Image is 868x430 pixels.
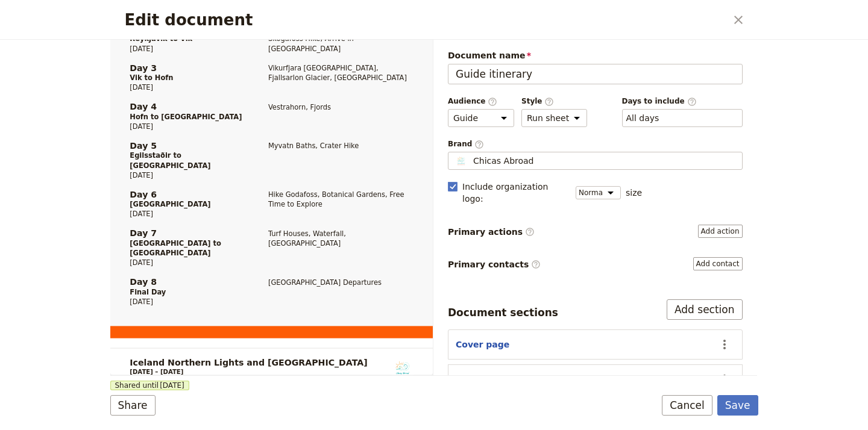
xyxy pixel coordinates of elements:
[130,63,242,73] span: Day 3
[544,97,554,105] span: ​
[110,395,156,416] button: Share
[130,141,242,151] span: Day 5
[626,187,642,199] span: size
[714,369,735,390] button: Actions
[453,155,468,167] img: Profile
[488,97,497,105] span: ​
[242,54,413,93] div: Vikurfjara [GEOGRAPHIC_DATA],​ Fjallsarlon Glacier,​ [GEOGRAPHIC_DATA]
[456,373,500,385] button: Overview
[130,209,242,219] span: [DATE]
[462,181,568,205] span: Include organization logo :
[622,96,743,107] span: Days to include
[130,297,242,307] span: [DATE]
[521,96,587,107] span: Style
[693,257,743,270] button: Primary contacts​
[687,97,697,105] span: ​
[130,238,242,258] span: [GEOGRAPHIC_DATA] to [GEOGRAPHIC_DATA]
[130,258,242,267] span: [DATE]
[130,112,242,122] span: Hofn to [GEOGRAPHIC_DATA]
[130,358,367,368] h1: Iceland Northern Lights and [GEOGRAPHIC_DATA]
[474,140,484,148] span: ​
[242,92,413,131] div: Vestrahorn,​ Fjords
[130,73,242,83] span: Vik to Hofn
[662,395,712,416] button: Cancel
[576,186,621,199] select: size
[130,368,183,375] span: [DATE] – [DATE]
[521,109,587,127] select: Style​
[130,83,242,92] span: [DATE]
[242,219,413,267] div: Turf Houses,​ Waterfall,​ [GEOGRAPHIC_DATA]
[473,155,534,167] span: Chicas Abroad
[130,170,242,180] span: [DATE]
[130,287,242,297] span: Final Day
[130,122,242,131] span: [DATE]
[714,334,735,355] button: Actions
[448,64,743,84] input: Document name
[242,131,413,180] div: Myvatn Baths,​ Crater Hike
[130,34,242,43] span: Reykjavik to Vik
[667,299,743,320] button: Add section
[626,112,659,124] button: Days to include​Clear input
[130,151,242,170] span: Egilsstaðir to [GEOGRAPHIC_DATA]
[698,225,743,238] button: Primary actions​
[242,267,413,307] div: [GEOGRAPHIC_DATA] Departures
[456,338,509,351] button: Cover page
[130,229,242,238] span: Day 7
[130,43,242,53] span: [DATE]
[130,278,242,287] span: Day 8
[110,381,189,390] span: Shared until
[717,395,758,416] button: Save
[130,102,242,111] span: Day 4
[525,227,535,237] span: ​
[531,260,541,269] span: ​
[448,258,541,270] span: Primary contacts
[448,305,558,320] div: Document sections
[130,190,242,199] span: Day 6
[448,139,743,149] span: Brand
[728,10,749,30] button: Close dialog
[448,226,535,238] span: Primary actions
[448,96,514,107] span: Audience
[125,11,726,29] h2: Edit document
[391,358,413,380] img: Chicas Abroad logo
[160,381,184,390] span: [DATE]
[130,199,242,209] span: [GEOGRAPHIC_DATA]
[242,180,413,219] div: Hike Godafoss,​ Botanical Gardens,​ Free Time to Explore
[448,109,514,127] select: Audience​
[448,49,743,61] span: Document name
